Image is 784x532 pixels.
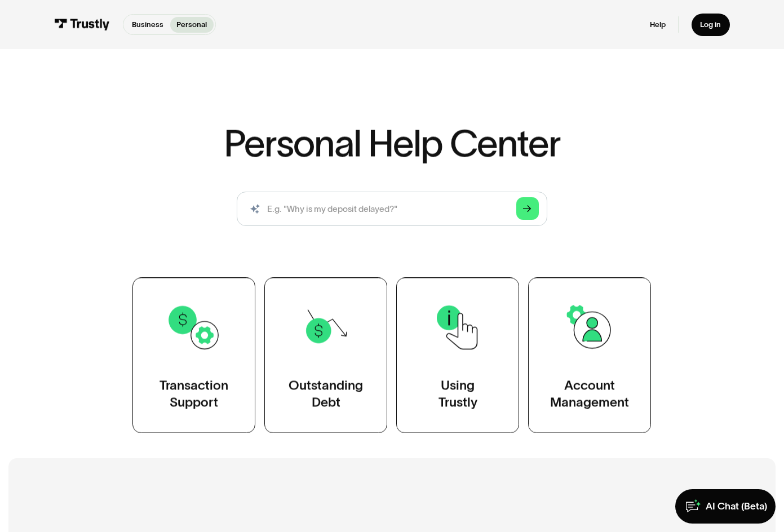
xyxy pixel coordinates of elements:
[54,19,110,30] img: Trustly Logo
[237,192,548,226] input: search
[700,20,721,29] div: Log in
[132,277,255,433] a: TransactionSupport
[396,277,519,433] a: UsingTrustly
[264,277,387,433] a: OutstandingDebt
[126,17,170,33] a: Business
[650,20,666,29] a: Help
[132,19,163,30] p: Business
[176,19,207,30] p: Personal
[170,17,214,33] a: Personal
[551,376,630,411] div: Account Management
[529,277,652,433] a: AccountManagement
[438,376,477,411] div: Using Trustly
[706,500,767,512] div: AI Chat (Beta)
[160,376,228,411] div: Transaction Support
[675,489,775,524] a: AI Chat (Beta)
[289,376,363,411] div: Outstanding Debt
[237,192,548,226] form: Search
[224,124,560,162] h1: Personal Help Center
[692,14,729,36] a: Log in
